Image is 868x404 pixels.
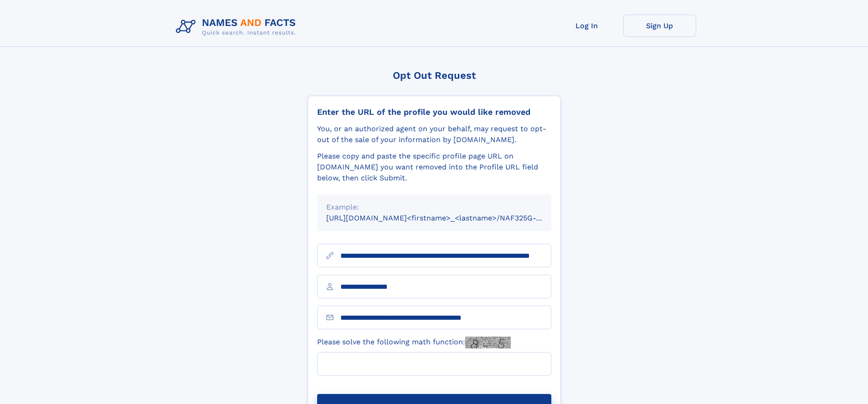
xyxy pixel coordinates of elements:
div: Enter the URL of the profile you would like removed [317,107,551,117]
a: Sign Up [623,15,696,37]
label: Please solve the following math function: [317,337,511,348]
div: Opt Out Request [308,70,561,81]
small: [URL][DOMAIN_NAME]<firstname>_<lastname>/NAF325G-xxxxxxxx [326,214,569,222]
img: Logo Names and Facts [172,15,303,39]
a: Log In [550,15,623,37]
div: Please copy and paste the specific profile page URL on [DOMAIN_NAME] you want removed into the Pr... [317,151,551,184]
div: You, or an authorized agent on your behalf, may request to opt-out of the sale of your informatio... [317,123,551,145]
div: Example: [326,202,542,213]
